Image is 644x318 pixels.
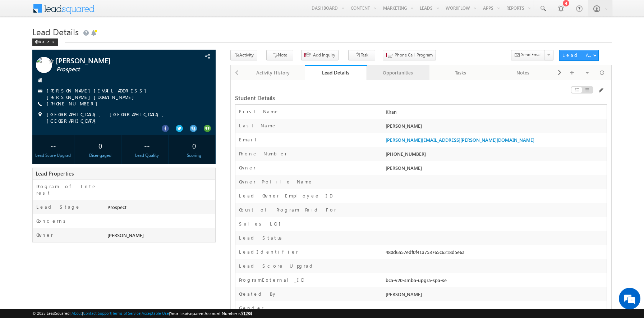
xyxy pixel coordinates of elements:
span: [PERSON_NAME] [386,165,422,171]
div: Disengaged [81,152,119,159]
div: [PERSON_NAME] [384,122,607,132]
label: Last Name [239,122,277,129]
span: [PHONE_NUMBER] [47,100,101,108]
img: d_60004797649_company_0_60004797649 [12,38,30,47]
a: Lead Details [305,65,367,80]
em: Start Chat [98,222,130,231]
div: -- [128,139,166,152]
label: Gender [239,305,264,311]
div: Kiran [384,108,607,118]
div: 480d6a57edf0f41a753765c6218d5e6a [384,249,607,259]
button: Add Inquiry [301,50,339,60]
div: Scoring [175,152,213,159]
button: Phone Call_Program [383,50,436,60]
div: Lead Score Upgrad [34,152,73,159]
label: Lead Owner Employee ID [239,192,332,199]
a: Notes [492,65,555,80]
img: Profile photo [36,57,52,76]
a: [PERSON_NAME][EMAIL_ADDRESS][PERSON_NAME][DOMAIN_NAME] [47,87,150,100]
div: [PHONE_NUMBER] [384,150,607,160]
a: Activity History [242,65,305,80]
div: 0 [81,139,119,152]
label: Sales LQI [239,221,283,227]
span: Your Leadsquared Account Number is [170,311,252,316]
button: Send Email [511,50,545,60]
span: Lead Properties [36,170,74,177]
div: bca-v20-smba-upgra-spa-se [384,277,607,287]
label: Lead Status [239,235,285,241]
label: Program of Interest [36,183,99,196]
textarea: Type your message and hit 'Enter' [9,67,131,215]
div: Back [32,38,58,46]
button: Lead Actions [559,50,599,61]
div: Chat with us now [37,38,121,47]
label: Count of Program Paid For [239,206,336,213]
div: Minimize live chat window [118,4,135,21]
label: ProgramExternal_ID [239,277,304,283]
div: Notes [498,68,548,77]
span: Send Email [521,51,542,58]
a: Terms of Service [112,311,141,315]
div: -- [34,139,73,152]
span: 51284 [241,311,252,316]
label: First Name [239,108,279,115]
a: Back [32,38,61,44]
div: Tasks [435,68,486,77]
button: Task [348,50,375,60]
a: [PERSON_NAME][EMAIL_ADDRESS][PERSON_NAME][DOMAIN_NAME] [386,137,534,143]
div: Lead Actions [562,52,593,58]
div: [PERSON_NAME] [384,291,607,301]
label: Owner [36,232,53,238]
label: LeadIdentifier [239,249,298,255]
div: Opportunities [373,68,423,77]
a: Acceptable Use [142,311,169,315]
a: About [72,311,82,315]
a: Opportunities [367,65,429,80]
a: Contact Support [83,311,111,315]
div: Lead Quality [128,152,166,159]
div: Activity History [248,68,298,77]
label: Email [239,136,262,143]
label: Concerns [36,218,68,224]
div: Student Details [235,95,480,101]
label: Lead Score Upgrad [239,263,315,269]
span: Phone Call_Program [395,52,433,58]
span: [GEOGRAPHIC_DATA], [GEOGRAPHIC_DATA], [GEOGRAPHIC_DATA] [47,111,197,124]
span: Lead Details [32,26,79,37]
label: Phone Number [239,150,287,157]
span: Prospect [56,66,171,73]
div: Lead Details [310,69,362,76]
div: Prospect [106,204,215,214]
label: Owner Profile Name [239,178,313,185]
span: [PERSON_NAME] [107,232,144,238]
label: Owner [239,164,256,171]
div: 0 [175,139,213,152]
button: Activity [230,50,257,60]
button: Note [266,50,293,60]
label: Created By [239,291,277,297]
span: Add Inquiry [313,52,335,58]
a: Tasks [429,65,492,80]
span: [PERSON_NAME] [56,57,170,64]
label: Lead Stage [36,204,80,210]
span: © 2025 LeadSquared | | | | | [32,310,252,317]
